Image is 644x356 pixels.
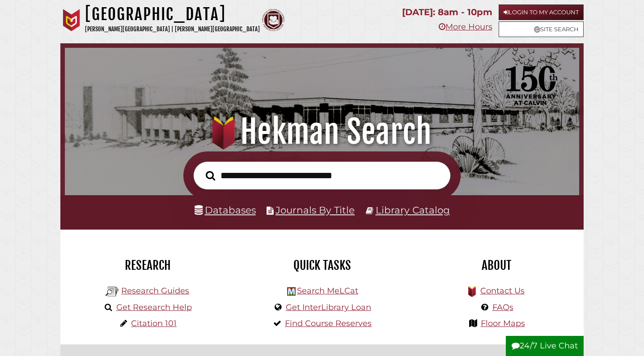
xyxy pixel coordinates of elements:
[262,9,284,31] img: Calvin Theological Seminary
[116,302,192,312] a: Get Research Help
[287,287,296,296] img: Hekman Library Logo
[492,302,513,312] a: FAQs
[275,204,355,216] a: Journals By Title
[206,170,215,180] i: Search
[201,168,220,183] button: Search
[85,4,260,24] h1: [GEOGRAPHIC_DATA]
[131,318,177,328] a: Citation 101
[402,4,492,20] p: [DATE]: 8am - 10pm
[75,112,570,151] h1: Hekman Search
[480,286,525,296] a: Contact Us
[499,4,584,20] a: Login to My Account
[85,24,260,34] p: [PERSON_NAME][GEOGRAPHIC_DATA] | [PERSON_NAME][GEOGRAPHIC_DATA]
[285,318,372,328] a: Find Course Reserves
[499,21,584,37] a: Site Search
[297,286,358,296] a: Search MeLCat
[195,204,256,216] a: Databases
[67,258,228,273] h2: Research
[241,258,402,273] h2: Quick Tasks
[439,22,492,32] a: More Hours
[106,285,119,298] img: Hekman Library Logo
[416,258,577,273] h2: About
[481,318,525,328] a: Floor Maps
[60,9,83,31] img: Calvin University
[376,204,450,216] a: Library Catalog
[286,302,371,312] a: Get InterLibrary Loan
[121,286,189,296] a: Research Guides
